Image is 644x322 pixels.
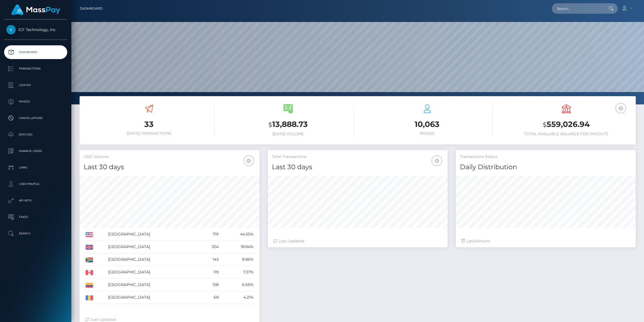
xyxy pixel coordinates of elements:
[6,213,65,221] p: Taxes
[198,279,220,291] td: 108
[543,121,547,129] small: $
[4,227,67,240] a: Search
[460,154,632,160] h5: Transactions Status
[86,245,93,250] img: GB.png
[268,121,272,129] small: $
[106,291,198,304] td: [GEOGRAPHIC_DATA]
[86,257,93,262] img: ZA.png
[6,180,65,188] p: User Profile
[198,228,220,241] td: 719
[4,210,67,224] a: Taxes
[221,253,255,266] td: 8.86%
[106,266,198,279] td: [GEOGRAPHIC_DATA]
[6,65,65,73] p: Transactions
[4,194,67,207] a: API Keys
[106,253,198,266] td: [GEOGRAPHIC_DATA]
[272,162,444,172] h4: Last 30 days
[106,241,198,253] td: [GEOGRAPHIC_DATA]
[221,279,255,291] td: 6.69%
[221,228,255,241] td: 44.55%
[86,270,93,275] img: CA.png
[106,228,198,241] td: [GEOGRAPHIC_DATA]
[11,4,60,15] img: MassPay Logo
[474,238,479,243] span: 24
[84,162,255,172] h4: Last 30 days
[4,177,67,191] a: User Profile
[6,114,65,122] p: Cancellations
[106,279,198,291] td: [GEOGRAPHIC_DATA]
[460,162,632,172] h4: Daily Distribution
[4,78,67,92] a: Ledger
[198,266,220,279] td: 119
[4,128,67,141] a: Batches
[6,147,65,155] p: Manage Users
[84,131,215,136] h6: [DATE] Transactions
[86,232,93,237] img: US.png
[273,238,442,244] div: Just Updated
[221,241,255,253] td: 18.84%
[362,119,493,130] h3: 10,063
[4,111,67,125] a: Cancellations
[552,3,603,14] input: Search...
[223,132,354,136] h6: [DATE] Volume
[501,132,632,136] h6: Total Available Balance for Payouts
[6,25,16,34] img: ICF Technology, Inc.
[86,295,93,300] img: RO.png
[6,81,65,89] p: Ledger
[4,161,67,174] a: Links
[80,3,103,14] a: Dashboard
[198,291,220,304] td: 68
[84,154,255,160] h5: USD Volume
[6,196,65,205] p: API Keys
[4,27,67,32] span: ICF Technology, Inc.
[221,266,255,279] td: 7.37%
[501,119,632,130] h3: 559,026.94
[6,131,65,139] p: Batches
[6,98,65,106] p: Payees
[198,241,220,253] td: 304
[6,48,65,56] p: Dashboard
[272,154,444,160] h5: Total Transactions
[4,62,67,76] a: Transactions
[198,253,220,266] td: 143
[461,238,630,244] div: Last hours
[221,291,255,304] td: 4.21%
[6,163,65,172] p: Links
[4,144,67,158] a: Manage Users
[6,229,65,238] p: Search
[223,119,354,130] h3: 13,888.73
[86,283,93,288] img: CO.png
[362,131,493,136] h6: Payees
[4,95,67,109] a: Payees
[4,45,67,59] a: Dashboard
[84,119,215,130] h3: 33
